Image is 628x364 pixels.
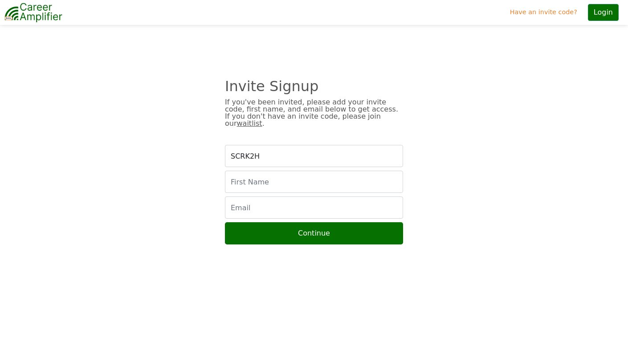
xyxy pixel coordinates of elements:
input: First Name [225,171,403,193]
a: Have an invite code? [506,4,581,21]
button: Continue [225,222,403,244]
div: Invite Signup [225,83,403,90]
div: If you've been invited, please add your invite code, first name, and email below to get access. I... [225,99,403,127]
img: career-amplifier-logo.png [4,1,62,24]
a: Login [581,0,626,24]
button: Login [588,4,619,21]
input: Email [225,196,403,219]
input: Invite Code [225,145,403,167]
a: waitlist [237,119,262,128]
